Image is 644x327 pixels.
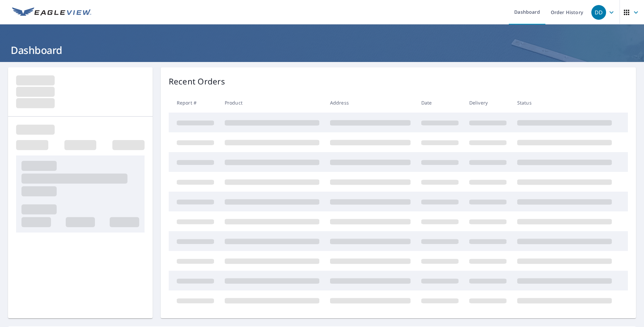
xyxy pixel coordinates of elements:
th: Report # [169,93,219,113]
th: Date [416,93,464,113]
img: EV Logo [12,7,91,17]
th: Status [512,93,617,113]
h1: Dashboard [8,43,636,57]
th: Product [219,93,325,113]
th: Delivery [464,93,512,113]
th: Address [325,93,416,113]
p: Recent Orders [169,75,225,87]
div: DD [591,5,606,20]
